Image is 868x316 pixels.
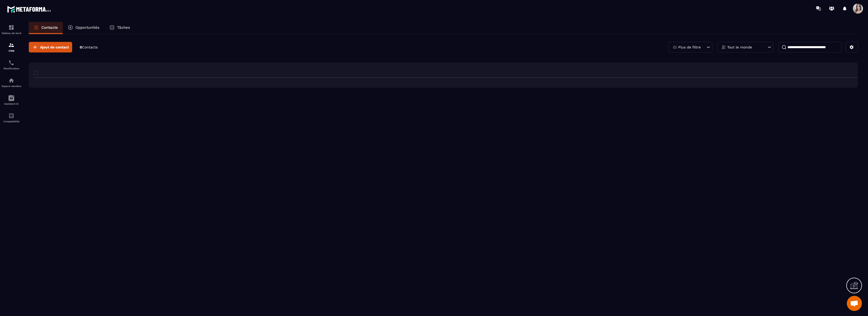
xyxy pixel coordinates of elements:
p: CRM [1,49,21,52]
p: Espace membre [1,85,21,88]
a: Contacts [29,22,63,34]
a: Opportunités [63,22,104,34]
img: scheduler [8,60,14,66]
p: Tableau de bord [1,32,21,35]
img: formation [8,24,14,31]
img: formation [8,42,14,48]
p: 0 [80,45,98,50]
a: Tâches [104,22,135,34]
div: Ouvrir le chat [847,296,862,311]
img: automations [8,77,14,83]
p: Assistant IA [1,102,21,105]
a: accountantaccountantComptabilité [1,109,21,127]
a: Assistant IA [1,91,21,109]
a: automationsautomationsEspace membre [1,74,21,91]
p: Planificateur [1,67,21,70]
img: accountant [8,113,14,119]
p: Plus de filtre [678,45,701,49]
a: schedulerschedulerPlanificateur [1,56,21,74]
p: Tâches [117,25,130,30]
button: Ajout de contact [29,42,72,52]
p: Tout le monde [727,45,752,49]
a: formationformationCRM [1,38,21,56]
span: Contacts [82,45,98,49]
img: logo [7,5,52,14]
span: Ajout de contact [40,45,69,50]
p: Contacts [41,25,58,30]
p: Comptabilité [1,120,21,123]
p: Opportunités [75,25,99,30]
a: formationformationTableau de bord [1,21,21,38]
